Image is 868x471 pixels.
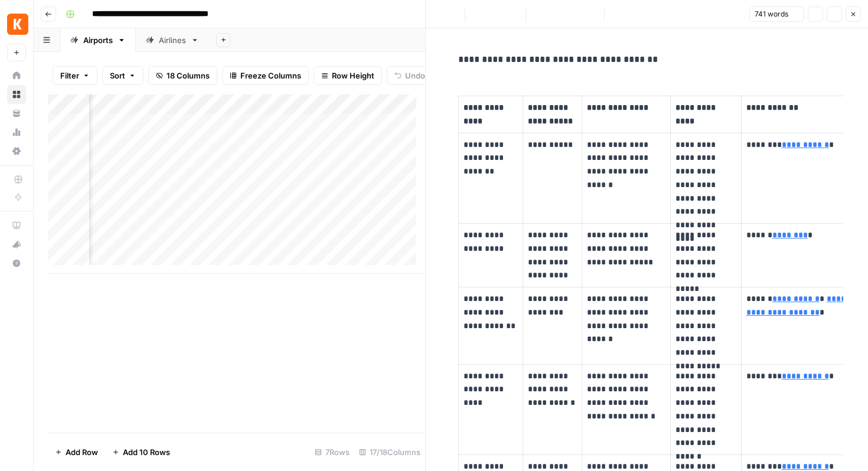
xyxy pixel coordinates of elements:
[7,254,26,273] button: Help + Support
[7,142,26,161] a: Settings
[7,235,26,254] button: What's new?
[755,9,788,19] span: 741 words
[310,443,354,462] div: 7 Rows
[48,443,105,462] button: Add Row
[53,66,97,85] button: Filter
[7,85,26,104] a: Browse
[749,6,804,22] button: 741 words
[60,70,79,81] span: Filter
[167,70,210,81] span: 18 Columns
[405,70,425,81] span: Undo
[148,66,217,85] button: 18 Columns
[110,70,125,81] span: Sort
[354,443,425,462] div: 17/18 Columns
[105,443,177,462] button: Add 10 Rows
[102,66,143,85] button: Sort
[7,14,28,35] img: Kayak Logo
[240,70,301,81] span: Freeze Columns
[60,28,136,52] a: Airports
[159,34,186,46] div: Airlines
[7,9,26,39] button: Workspace: Kayak
[83,34,113,46] div: Airports
[7,123,26,142] a: Usage
[7,66,26,85] a: Home
[222,66,309,85] button: Freeze Columns
[7,216,26,235] a: AirOps Academy
[123,446,170,458] span: Add 10 Rows
[8,235,25,253] div: What's new?
[7,104,26,123] a: Your Data
[332,70,374,81] span: Row Height
[66,446,98,458] span: Add Row
[387,66,433,85] button: Undo
[136,28,209,52] a: Airlines
[314,66,382,85] button: Row Height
